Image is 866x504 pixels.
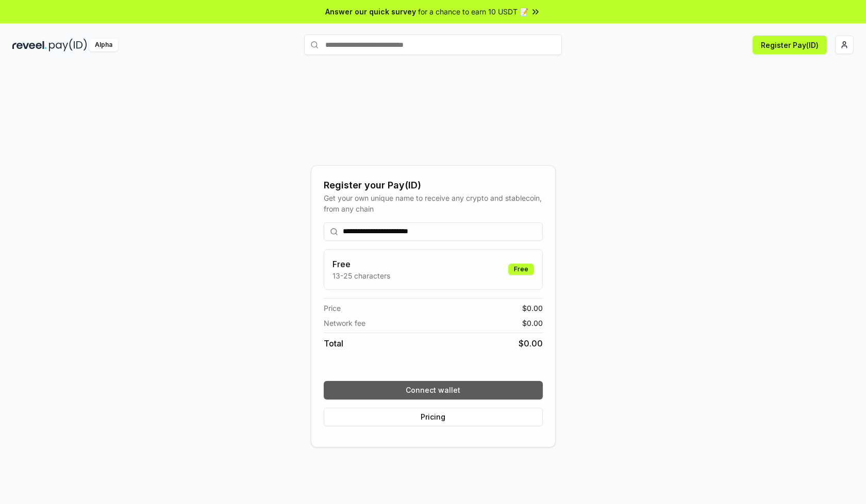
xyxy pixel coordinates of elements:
span: $ 0.00 [522,303,543,314]
span: Price [324,303,341,314]
div: Alpha [89,39,118,51]
div: Register your Pay(ID) [324,178,543,193]
div: Free [508,264,534,275]
span: for a chance to earn 10 USDT 📝 [418,6,528,17]
span: Answer our quick survey [325,6,416,17]
span: $ 0.00 [519,337,543,350]
p: 13-25 characters [332,270,390,281]
div: Get your own unique name to receive any crypto and stablecoin, from any chain [324,193,543,214]
span: Total [324,337,343,350]
span: Network fee [324,318,365,328]
button: Connect wallet [324,381,543,399]
h3: Free [332,258,390,270]
img: reveel_dark [12,39,47,51]
button: Pricing [324,408,543,426]
button: Register Pay(ID) [753,36,827,54]
span: $ 0.00 [522,318,543,328]
img: pay_id [49,39,87,51]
